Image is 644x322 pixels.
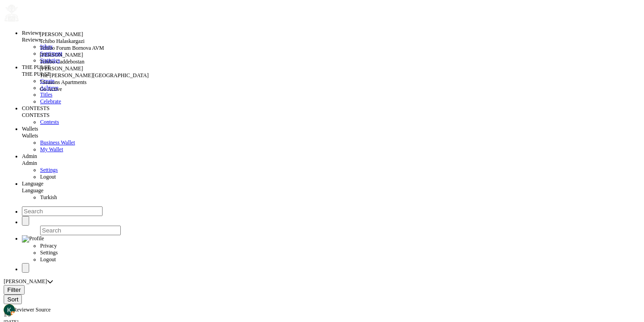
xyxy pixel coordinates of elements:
div: [PERSON_NAME] [40,31,183,38]
span: 1 / 5 [4,311,10,318]
img: ReviewElf Logo [4,4,20,22]
li: The Clementine Churchill Hospital [40,72,183,79]
span: Privacy [40,243,57,249]
a: THE PULSE [22,64,51,70]
div: Select a location [47,278,53,285]
li: Tchibo Alsancak [40,52,183,58]
li: ZARA [40,65,183,72]
li: Tchibo Caddebostan [40,58,183,65]
input: Search [40,226,121,235]
span: Filter [7,286,21,293]
button: Filter [4,285,25,295]
span: Logout [40,256,56,263]
a: CONTESTS [22,105,50,111]
img: Reviewer Picture [4,304,15,316]
span: Logout [40,174,56,180]
a: My Wallet [40,146,63,153]
span: Reviews [22,37,41,43]
span: Turkish [40,194,57,201]
li: Tchibo Forum Bornova AVM [40,45,183,52]
span: Admin [22,160,37,166]
li: Tchibo Halaskargazi [40,38,183,45]
a: Celebrate [40,98,61,105]
span: Settings [40,249,58,256]
a: Wallets [22,126,38,132]
li: Go Active [40,86,183,93]
span: Wallets [22,132,38,139]
img: Profile [22,235,44,243]
span: Sort [7,296,18,303]
span: THE PULSE [22,71,51,77]
a: Titles [40,91,52,98]
a: Settings [40,167,58,173]
a: Reviews [22,30,41,36]
div: The [PERSON_NAME][GEOGRAPHIC_DATA] [40,72,183,79]
a: Language [22,180,43,187]
a: Contests [40,119,59,125]
button: Sort [4,295,22,304]
li: Beymen Suadiye [40,31,183,38]
div: [PERSON_NAME] [40,65,183,72]
a: Admin [22,153,37,159]
span: Language [22,187,43,194]
a: Business Wallet [40,139,75,146]
div: [PERSON_NAME] [40,52,183,58]
img: Reviewer Source [6,306,51,314]
input: Search [22,206,103,216]
li: 7Seasons Apartments [40,79,183,86]
span: CONTESTS [22,112,50,118]
div: [PERSON_NAME] [4,278,47,285]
